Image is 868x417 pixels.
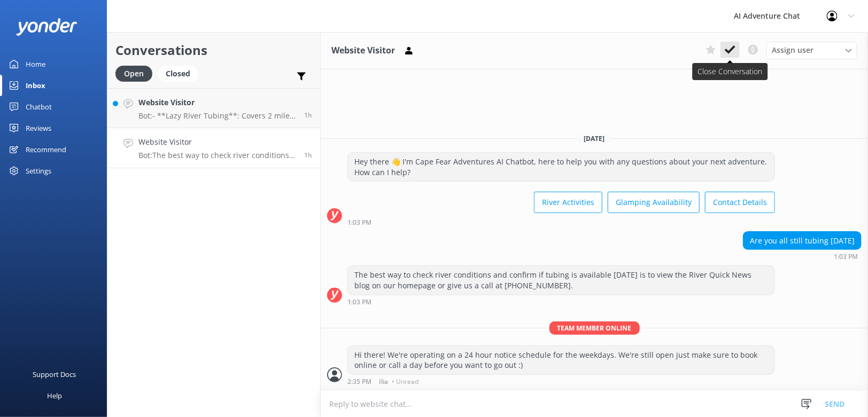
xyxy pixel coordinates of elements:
[347,299,371,305] strong: 1:03 PM
[348,153,774,181] div: Hey there 👋 I'm Cape Fear Adventures AI Chatbot, here to help you with any questions about your n...
[347,379,371,385] strong: 2:35 PM
[115,67,158,79] a: Open
[33,364,76,385] div: Support Docs
[158,67,204,79] a: Closed
[26,117,51,139] div: Reviews
[26,160,51,182] div: Settings
[138,136,296,148] h4: Website Visitor
[158,66,198,82] div: Closed
[834,254,858,260] strong: 1:03 PM
[331,44,395,58] h3: Website Visitor
[766,42,857,59] div: Assign User
[115,66,152,82] div: Open
[348,346,774,374] div: Hi there! We're operating on a 24 hour notice schedule for the weekdays. We're still open just ma...
[549,321,640,335] span: Team member online
[47,385,62,406] div: Help
[26,139,66,160] div: Recommend
[26,75,45,96] div: Inbox
[304,151,312,160] span: Sep 22 2025 01:03pm (UTC -04:00) America/New_York
[115,40,312,60] h2: Conversations
[347,219,371,226] strong: 1:03 PM
[608,192,700,213] button: Glamping Availability
[16,18,77,36] img: yonder-white-logo.png
[392,379,418,385] span: • Unread
[705,192,775,213] button: Contact Details
[578,134,611,143] span: [DATE]
[138,97,296,108] h4: Website Visitor
[348,266,774,294] div: The best way to check river conditions and confirm if tubing is available [DATE] is to view the R...
[347,377,775,385] div: Sep 22 2025 02:35pm (UTC -04:00) America/New_York
[138,151,296,160] p: Bot: The best way to check river conditions and confirm if tubing is available [DATE] is to view ...
[379,379,388,385] span: Ilia
[347,218,775,226] div: Sep 22 2025 01:03pm (UTC -04:00) America/New_York
[743,232,861,250] div: Are you all still tubing [DATE]
[107,128,320,168] a: Website VisitorBot:The best way to check river conditions and confirm if tubing is available [DAT...
[304,111,312,120] span: Sep 22 2025 01:26pm (UTC -04:00) America/New_York
[107,88,320,128] a: Website VisitorBot:- **Lazy River Tubing**: Covers 2 miles and typically takes around 5 hours dur...
[26,53,45,75] div: Home
[138,111,296,121] p: Bot: - **Lazy River Tubing**: Covers 2 miles and typically takes around 5 hours during summer. It...
[534,192,602,213] button: River Activities
[743,253,862,260] div: Sep 22 2025 01:03pm (UTC -04:00) America/New_York
[772,44,813,56] span: Assign user
[26,96,52,117] div: Chatbot
[347,298,775,305] div: Sep 22 2025 01:03pm (UTC -04:00) America/New_York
